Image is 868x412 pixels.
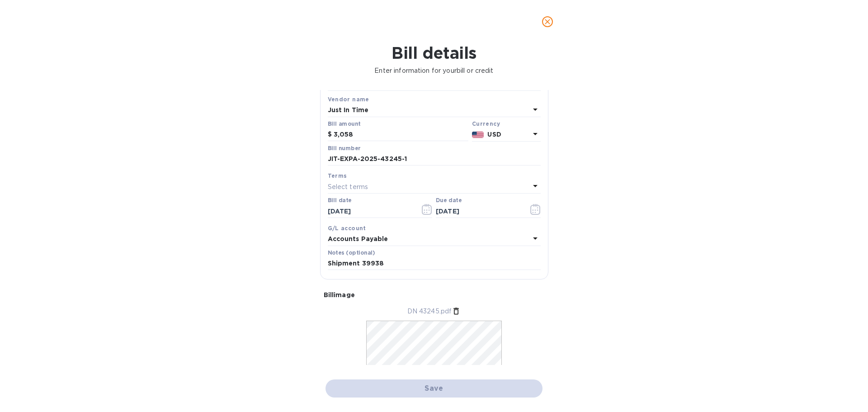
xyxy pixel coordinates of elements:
[334,128,468,142] input: $ Enter bill amount
[472,132,484,138] img: USD
[328,257,541,270] input: Enter notes
[407,307,452,316] p: DN 43245.pdf
[487,131,501,138] b: USD
[328,225,366,232] b: G/L account
[328,182,368,192] p: Select terms
[328,172,347,179] b: Terms
[436,204,521,218] input: Due date
[328,121,360,127] label: Bill amount
[328,106,369,114] b: Just In Time
[324,290,545,299] p: Bill image
[328,198,352,204] label: Bill date
[328,128,334,142] div: $
[328,250,375,256] label: Notes (optional)
[537,11,558,33] button: close
[7,43,861,62] h1: Bill details
[328,152,541,166] input: Enter bill number
[7,66,861,76] p: Enter information for your bill or credit
[472,120,500,127] b: Currency
[436,198,462,204] label: Due date
[328,96,369,103] b: Vendor name
[328,235,388,242] b: Accounts Payable
[328,204,413,218] input: Select date
[328,146,360,151] label: Bill number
